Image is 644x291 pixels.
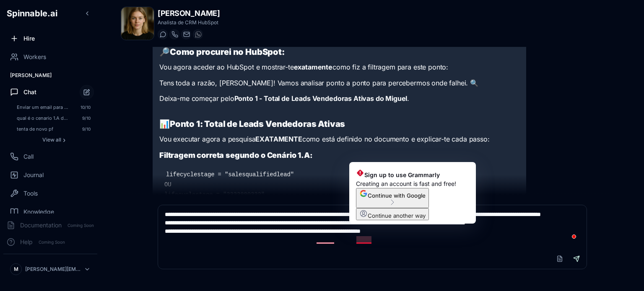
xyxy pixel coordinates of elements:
span: Documentation [20,221,62,229]
img: Beatriz Laine [121,7,154,40]
span: .ai [47,8,57,18]
strong: Como procurei no HubSpot: [170,47,285,57]
h2: 📊 [159,118,519,130]
span: Enviar um email para matilde@matchrealestate.pt com o assunto "Piada do Dia | Real Estate 🏠" e um... [17,104,69,110]
span: Workers [23,53,46,61]
span: Coming Soon [36,238,68,246]
button: Start new chat [80,85,94,99]
p: Analista de CRM HubSpot [158,19,220,26]
span: 9/10 [82,126,91,132]
span: Spinnable [7,8,57,18]
button: Start a chat with Beatriz Laine [158,29,168,39]
p: Deixa-me começar pelo . [159,93,519,104]
span: › [63,136,65,143]
span: Tools [23,189,38,198]
span: tenta de novo pf [17,126,70,132]
strong: EXATAMENTE [255,135,302,143]
span: Knowledge [23,208,54,216]
span: Hire [23,34,35,43]
strong: Ponto 1: Total de Leads Vendedoras Ativas [170,119,345,129]
span: View all [42,136,61,143]
h1: [PERSON_NAME] [158,8,220,19]
span: 10/10 [80,104,91,110]
strong: Ponto 1 - Total de Leads Vendedoras Ativas do Miguel [234,94,408,103]
span: Call [23,152,34,161]
h2: 🔎 [159,46,519,58]
p: Vou executar agora a pesquisa como está definido no documento e explicar-te cada passo: [159,134,519,145]
span: M [14,266,18,273]
button: M[PERSON_NAME][EMAIL_ADDRESS][DOMAIN_NAME] [7,261,94,278]
strong: exatamente [294,63,332,71]
p: [PERSON_NAME][EMAIL_ADDRESS][DOMAIN_NAME] [25,266,80,273]
span: Help [20,238,33,246]
div: [PERSON_NAME] [3,69,97,82]
strong: Filtragem correta segundo o Cenário 1.A: [159,151,313,160]
button: Send email to beatriz.laine@getspinnable.ai [181,29,191,39]
span: Journal [23,171,44,179]
p: Tens toda a razão, [PERSON_NAME]! Vamos analisar ponto a ponto para percebermos onde falhei. 🔍 [159,78,519,89]
button: Start a call with Beatriz Laine [169,29,179,39]
span: Coming Soon [65,221,96,229]
p: Vou agora aceder ao HubSpot e mostrar-te como fiz a filtragem para este ponto: [159,62,519,73]
button: Show all conversations [13,135,94,145]
img: WhatsApp [195,31,202,38]
span: 9/10 [82,115,91,121]
button: WhatsApp [193,29,203,39]
span: qual é o cenario 1.A do docuemento cenarios venda? [17,115,70,121]
span: Chat [23,88,36,96]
